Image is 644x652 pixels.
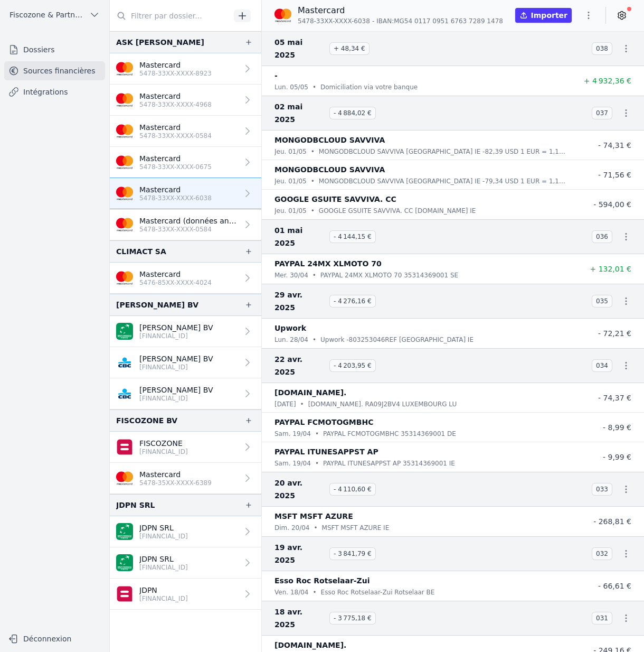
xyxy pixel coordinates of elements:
[110,432,261,463] a: FISCOZONE [FINANCIAL_ID]
[598,141,631,150] span: - 74,31 €
[322,523,390,533] p: MSFT MSFT AZURE IE
[139,184,212,195] p: Mastercard
[116,91,133,108] img: imageedit_2_6530439554.png
[372,17,374,25] span: -
[274,386,346,399] p: [DOMAIN_NAME].
[598,329,631,338] span: - 72,21 €
[116,123,133,139] img: imageedit_2_6530439554.png
[329,107,376,119] span: - 4 884,02 €
[274,36,325,61] span: 05 mai 2025
[139,332,213,340] p: [FINANCIAL_ID]
[110,6,230,25] input: Filtrer par dossier...
[139,394,213,403] p: [FINANCIAL_ID]
[139,438,188,449] p: FISCOZONE
[319,176,568,187] p: MONGODBCLOUD SAVVIVA [GEOGRAPHIC_DATA] IE -79,34 USD 1 EUR = 1,10871996 USD
[319,146,568,157] p: MONGODBCLOUD SAVVIVA [GEOGRAPHIC_DATA] IE -82,39 USD 1 EUR = 1,10873368 USD
[320,270,458,281] p: PAYPAL 24MX XLMOTO 70 35314369001 SE
[116,414,177,427] div: FISCOZONE BV
[329,547,376,560] span: - 3 841,79 €
[274,100,325,126] span: 02 mai 2025
[139,153,212,164] p: Mastercard
[274,334,308,345] p: lun. 28/04
[592,230,612,243] span: 036
[274,416,373,429] p: PAYPAL FCMOTOGMBHC
[110,516,261,547] a: JDPN SRL [FINANCIAL_ID]
[592,42,612,55] span: 038
[312,270,316,281] div: •
[274,288,325,314] span: 29 avr. 2025
[598,394,631,402] span: - 74,37 €
[116,585,133,602] img: belfius.png
[590,265,631,273] span: + 132,01 €
[312,587,316,598] div: •
[110,85,261,116] a: Mastercard 5478-33XX-XXXX-4968
[139,585,188,595] p: JDPN
[592,612,612,625] span: 031
[110,147,261,178] a: Mastercard 5478-33XX-XXXX-0675
[274,193,396,206] p: GOOGLE GSUITE SAVVIVA. CC
[598,171,631,179] span: - 71,56 €
[592,295,612,308] span: 035
[274,399,296,409] p: [DATE]
[274,224,325,249] span: 01 mai 2025
[603,453,631,461] span: - 9,99 €
[139,353,213,364] p: [PERSON_NAME] BV
[116,269,133,286] img: imageedit_2_6530439554.png
[329,612,376,625] span: - 3 775,18 €
[274,541,325,566] span: 19 avr. 2025
[315,429,319,439] div: •
[4,40,105,59] a: Dossiers
[274,134,385,146] p: MONGODBCLOUD SAVVIVA
[300,399,304,409] div: •
[110,316,261,347] a: [PERSON_NAME] BV [FINANCIAL_ID]
[116,154,133,171] img: imageedit_2_6530439554.png
[110,209,261,240] a: Mastercard (données antérieures) 5478-33XX-XXXX-0584
[116,439,133,455] img: belfius.png
[592,359,612,372] span: 034
[139,132,212,140] p: 5478-33XX-XXXX-0584
[139,122,212,133] p: Mastercard
[139,469,212,480] p: Mastercard
[274,270,308,281] p: mer. 30/04
[274,510,353,523] p: MSFT MSFT AZURE
[329,359,376,372] span: - 4 203,95 €
[593,517,631,526] span: - 268,81 €
[116,36,204,49] div: ASK [PERSON_NAME]
[298,4,503,17] p: Mastercard
[139,448,188,456] p: [FINANCIAL_ID]
[139,163,212,171] p: 5478-33XX-XXXX-0675
[593,200,631,209] span: - 594,00 €
[319,206,476,216] p: GOOGLE GSUITE SAVVIVA. CC [DOMAIN_NAME] IE
[139,225,238,234] p: 5478-33XX-XXXX-0584
[274,353,325,378] span: 22 avr. 2025
[274,257,382,270] p: PAYPAL 24MX XLMOTO 70
[139,554,188,564] p: JDPN SRL
[274,82,308,92] p: lun. 05/05
[274,477,325,502] span: 20 avr. 2025
[274,523,309,533] p: dim. 20/04
[329,295,376,308] span: - 4 276,16 €
[139,322,213,333] p: [PERSON_NAME] BV
[116,60,133,77] img: imageedit_2_6530439554.png
[329,42,370,55] span: + 48,34 €
[110,579,261,610] a: JDPN [FINANCIAL_ID]
[139,60,212,70] p: Mastercard
[110,178,261,209] a: Mastercard 5478-33XX-XXXX-6038
[584,77,631,85] span: + 4 932,36 €
[274,206,307,216] p: jeu. 01/05
[274,458,311,469] p: sam. 19/04
[274,639,346,651] p: [DOMAIN_NAME].
[274,7,291,24] img: imageedit_2_6530439554.png
[116,185,133,202] img: imageedit_2_6530439554.png
[110,347,261,378] a: [PERSON_NAME] BV [FINANCIAL_ID]
[110,53,261,85] a: Mastercard 5478-33XX-XXXX-8923
[139,194,212,202] p: 5478-33XX-XXXX-6038
[323,458,455,469] p: PAYPAL ITUNESAPPST AP 35314369001 IE
[274,322,306,334] p: Upwork
[116,385,133,402] img: CBC_CREGBEBB.png
[139,91,212,101] p: Mastercard
[515,8,572,23] button: Importer
[329,230,376,243] span: - 4 144,15 €
[321,587,435,598] p: Esso Roc Rotselaar-Zui Rotselaar BE
[311,176,315,187] div: •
